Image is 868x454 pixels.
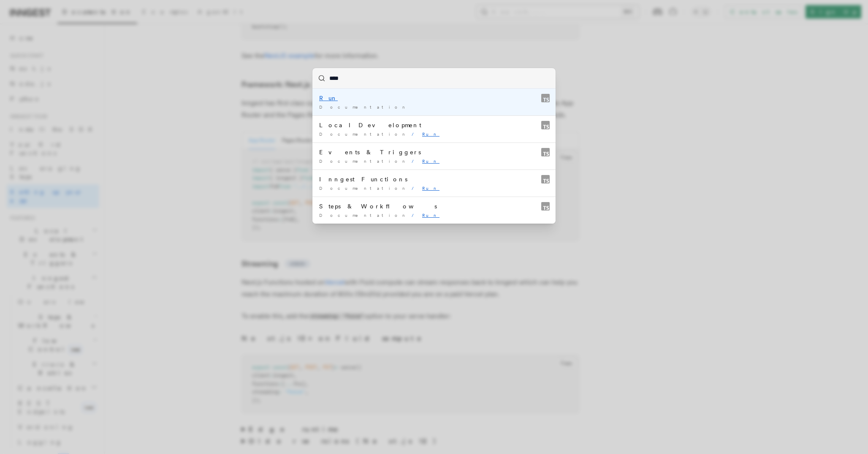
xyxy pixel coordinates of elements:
span: / [412,131,419,137]
mark: Run [422,186,439,191]
span: / [412,186,419,191]
span: Documentation [319,131,408,137]
span: / [412,213,419,218]
span: Documentation [319,186,408,191]
mark: Run [422,159,439,164]
span: / [412,159,419,164]
mark: Run [319,95,338,101]
span: Documentation [319,213,408,218]
div: Inngest Functions [319,175,549,183]
div: Steps & Workflows [319,202,549,211]
div: Events & Triggers [319,148,549,156]
span: Documentation [319,159,408,164]
span: Documentation [319,104,408,109]
mark: Run [422,131,439,137]
div: Local Development [319,121,549,129]
mark: Run [422,213,439,218]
